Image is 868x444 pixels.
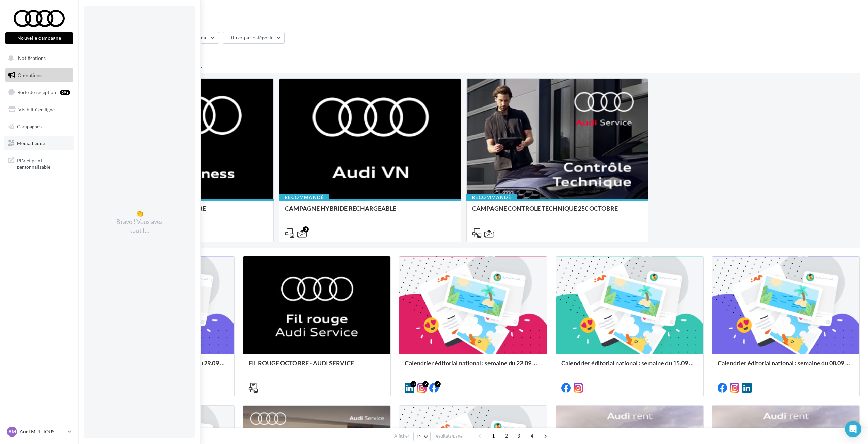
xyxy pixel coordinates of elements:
div: Recommandé [466,194,517,201]
div: Opérations marketing [86,11,860,21]
button: Filtrer par catégorie [223,32,285,44]
span: Visibilité en ligne [18,106,55,112]
a: Opérations [4,68,74,82]
a: PLV et print personnalisable [4,153,74,173]
div: Calendrier éditorial national : semaine du 22.09 au 28.09 [405,360,541,373]
div: CAMPAGNE HYBRIDE RECHARGEABLE [285,205,455,218]
span: PLV et print personnalisable [17,156,70,170]
div: 2 [435,381,441,387]
div: 3 opérations recommandées par votre enseigne [86,65,860,70]
span: Opérations [18,72,42,78]
a: Boîte de réception99+ [4,85,74,99]
span: AM [8,428,16,435]
button: 12 [413,432,431,441]
div: Calendrier éditorial national : semaine du 15.09 au 21.09 [561,360,698,373]
div: FIL ROUGE OCTOBRE - AUDI SERVICE [248,360,385,373]
a: Médiathèque [4,136,74,150]
span: Médiathèque [17,140,45,146]
button: Notifications [4,51,71,65]
span: 3 [513,430,524,441]
span: résultats/page [434,433,463,439]
a: Campagnes [4,119,74,134]
div: 99+ [60,90,70,95]
span: 12 [416,434,422,439]
div: 3 [410,381,416,387]
div: CAMPAGNE CONTROLE TECHNIQUE 25€ OCTOBRE [472,205,642,218]
span: 4 [527,430,537,441]
div: Open Intercom Messenger [845,421,861,437]
span: 1 [488,430,499,441]
div: Recommandé [279,194,329,201]
p: Audi MULHOUSE [20,428,65,435]
span: 2 [501,430,512,441]
div: 2 [422,381,429,387]
span: Afficher [394,433,409,439]
div: Calendrier éditorial national : semaine du 08.09 au 14.09 [718,360,854,373]
div: 3 [303,226,309,232]
a: Visibilité en ligne [4,102,74,117]
span: Notifications [18,55,46,61]
span: Campagnes [17,123,42,129]
a: AM Audi MULHOUSE [5,425,73,438]
button: Nouvelle campagne [5,32,73,44]
span: Boîte de réception [17,89,56,95]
